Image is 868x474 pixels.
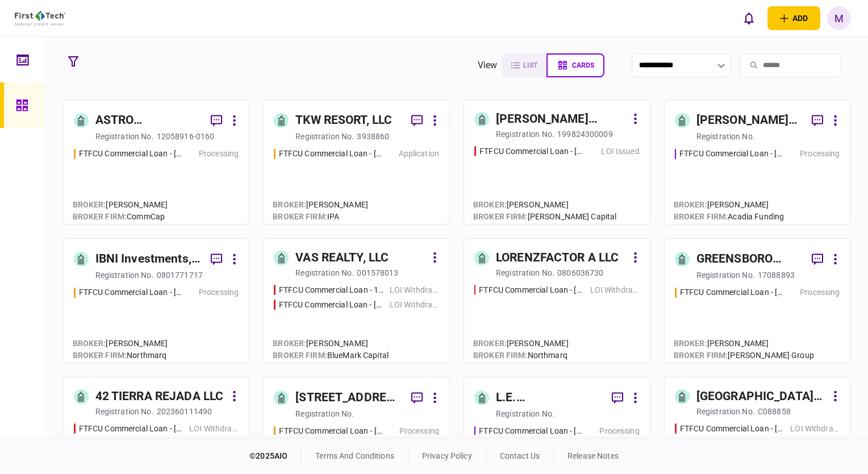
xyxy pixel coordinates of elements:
[273,211,368,223] div: IPA
[496,389,603,407] div: L.E. [PERSON_NAME] Properties Inc.
[478,59,498,72] div: view
[674,338,814,350] div: [PERSON_NAME]
[157,269,203,281] div: 0801771717
[295,267,354,278] div: registration no.
[279,425,383,437] div: FTFCU Commercial Loan - 7600 Harpers Green Way Chesterfield
[95,111,202,130] div: ASTRO PROPERTIES LLC
[800,148,840,160] div: Processing
[479,425,584,437] div: FTFCU Commercial Loan - 25590 Avenue Stafford
[79,286,183,298] div: FTFCU Commercial Loan - 6 Uvalde Road Houston TX
[473,338,569,350] div: [PERSON_NAME]
[567,451,619,460] a: release notes
[157,131,215,142] div: 12058916-0160
[696,131,755,142] div: registration no.
[73,200,106,209] span: Broker :
[279,148,384,160] div: FTFCU Commercial Loan - 1402 Boone Street
[674,212,728,221] span: broker firm :
[557,128,613,140] div: 199824300009
[273,200,306,209] span: Broker :
[399,425,439,437] div: Processing
[767,6,820,30] button: open adding identity options
[73,338,168,350] div: [PERSON_NAME]
[95,388,224,406] div: 42 TIERRA REJADA LLC
[63,238,250,363] a: IBNI Investments, LLCregistration no.0801771717FTFCU Commercial Loan - 6 Uvalde Road Houston TX P...
[273,351,327,360] span: broker firm :
[696,250,803,268] div: GREENSBORO ESTATES LLC
[473,211,616,223] div: [PERSON_NAME] Capital
[295,389,402,407] div: [STREET_ADDRESS], LLC
[758,269,795,281] div: 17088893
[79,423,183,435] div: FTFCU Commercial Loan - 4225 Tierra Rejada Road
[95,269,154,281] div: registration no.
[674,350,814,361] div: [PERSON_NAME] Group
[73,339,106,348] span: Broker :
[696,406,755,417] div: registration no.
[473,212,528,221] span: broker firm :
[496,267,554,278] div: registration no.
[827,6,851,30] button: M
[357,131,389,142] div: 3938860
[73,199,168,211] div: [PERSON_NAME]
[523,61,537,69] span: list
[189,423,239,435] div: LOI Withdrawn/Declined
[422,451,472,460] a: privacy policy
[273,212,327,221] span: broker firm :
[199,148,239,160] div: Processing
[295,249,389,267] div: VAS REALTY, LLC
[279,284,384,296] div: FTFCU Commercial Loan - 1882 New Scotland Road
[95,131,154,142] div: registration no.
[696,269,755,281] div: registration no.
[696,388,827,406] div: [GEOGRAPHIC_DATA] APARTMENTS II, LLC
[479,145,584,157] div: FTFCU Commercial Loan - 1601 Germantown Avenue
[590,284,640,296] div: LOI Withdrawn/Declined
[496,249,619,267] div: LORENZFACTOR A LLC
[390,284,439,296] div: LOI Withdrawn/Declined
[496,110,627,128] div: [PERSON_NAME] ENTERPRISES, A [US_STATE] LIMITED PARTNERSHIP
[390,299,439,311] div: LOI Withdrawn/Declined
[73,350,168,361] div: Northmarq
[674,199,784,211] div: [PERSON_NAME]
[73,351,127,360] span: broker firm :
[464,99,650,224] a: [PERSON_NAME] ENTERPRISES, A [US_STATE] LIMITED PARTNERSHIPregistration no.199824300009FTFCU Comm...
[496,128,554,140] div: registration no.
[758,406,791,417] div: C088858
[263,99,450,224] a: TKW RESORT, LLCregistration no.3938860FTFCU Commercial Loan - 1402 Boone StreetApplicationBroker:...
[572,61,594,69] span: cards
[95,250,202,268] div: IBNI Investments, LLC
[680,286,784,298] div: FTFCU Commercial Loan - 1770 Allens Circle Greensboro GA
[273,199,368,211] div: [PERSON_NAME]
[557,267,603,278] div: 0806036730
[295,111,392,130] div: TKW RESORT, LLC
[73,211,168,223] div: CommCap
[674,211,784,223] div: Acadia Funding
[473,350,569,361] div: Northmarq
[295,408,354,419] div: registration no.
[674,339,707,348] span: Broker :
[157,406,212,417] div: 202360111490
[599,425,639,437] div: Processing
[473,200,507,209] span: Broker :
[737,6,761,30] button: open notifications list
[674,200,707,209] span: Broker :
[273,338,389,350] div: [PERSON_NAME]
[63,99,250,224] a: ASTRO PROPERTIES LLCregistration no.12058916-0160FTFCU Commercial Loan - 1650 S Carbon Ave Price ...
[679,148,784,160] div: FTFCU Commercial Loan - 6 Dunbar Rd Monticello NY
[263,238,450,363] a: VAS REALTY, LLCregistration no.001578013FTFCU Commercial Loan - 1882 New Scotland RoadLOI Withdra...
[674,351,728,360] span: broker firm :
[664,238,851,363] a: GREENSBORO ESTATES LLCregistration no.17088893FTFCU Commercial Loan - 1770 Allens Circle Greensbo...
[496,408,554,419] div: registration no.
[199,286,239,298] div: Processing
[601,145,639,157] div: LOI Issued
[15,11,65,26] img: client company logo
[664,99,851,224] a: [PERSON_NAME] Regency Partners LLCregistration no.FTFCU Commercial Loan - 6 Dunbar Rd Monticello ...
[473,339,507,348] span: Broker :
[249,450,302,462] div: © 2025 AIO
[273,339,306,348] span: Broker :
[680,423,784,435] div: FTFCU Commercial Loan - 9300 Prairie Ridge Blvd
[473,351,528,360] span: broker firm :
[295,131,354,142] div: registration no.
[357,267,398,278] div: 001578013
[79,148,183,160] div: FTFCU Commercial Loan - 1650 S Carbon Ave Price UT
[95,406,154,417] div: registration no.
[279,299,384,311] div: FTFCU Commercial Loan - 6227 Thompson Road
